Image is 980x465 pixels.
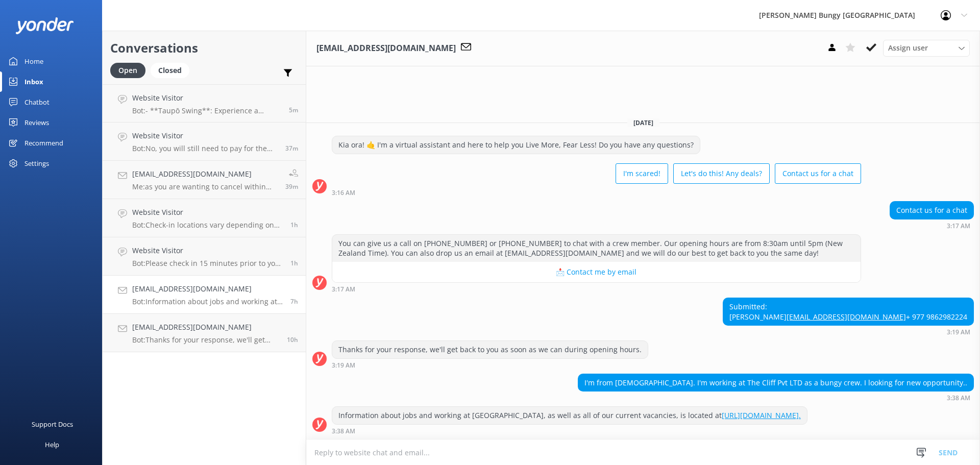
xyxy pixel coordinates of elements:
button: Contact us for a chat [775,163,861,184]
strong: 3:17 AM [332,286,355,292]
h4: [EMAIL_ADDRESS][DOMAIN_NAME] [132,283,283,295]
div: Closed [151,63,189,78]
div: Aug 26 2025 03:19am (UTC +12:00) Pacific/Auckland [332,361,648,369]
strong: 3:16 AM [332,190,355,196]
span: Aug 26 2025 11:27am (UTC +12:00) Pacific/Auckland [289,106,298,114]
a: [EMAIL_ADDRESS][DOMAIN_NAME]Bot:Information about jobs and working at [GEOGRAPHIC_DATA], as well ... [103,276,306,314]
div: Kia ora! 🤙 I'm a virtual assistant and here to help you Live More, Fear Less! Do you have any que... [332,136,700,154]
div: Aug 26 2025 03:19am (UTC +12:00) Pacific/Auckland [723,328,974,335]
span: Aug 26 2025 10:53am (UTC +12:00) Pacific/Auckland [285,182,298,191]
a: Website VisitorBot:Check-in locations vary depending on your activity: - [GEOGRAPHIC_DATA]: Base ... [103,199,306,237]
div: Home [24,51,43,71]
div: Contact us for a chat [890,202,973,219]
a: [EMAIL_ADDRESS][DOMAIN_NAME]Bot:Thanks for your response, we'll get back to you as soon as we can... [103,314,306,352]
p: Bot: Please check in 15 minutes prior to your booked activity time for the [GEOGRAPHIC_DATA]. [132,259,283,268]
h4: Website Visitor [132,92,281,104]
strong: 3:38 AM [332,428,355,434]
strong: 3:38 AM [947,395,970,401]
div: Recommend [24,133,63,153]
div: Aug 26 2025 03:17am (UTC +12:00) Pacific/Auckland [890,222,974,229]
button: I'm scared! [616,163,668,184]
div: Aug 26 2025 03:16am (UTC +12:00) Pacific/Auckland [332,189,861,196]
h4: Website Visitor [132,207,283,218]
div: Inbox [24,71,43,92]
a: Open [110,64,151,76]
a: Closed [151,64,194,76]
button: 📩 Contact me by email [332,262,861,282]
div: Settings [24,153,49,174]
div: Thanks for your response, we'll get back to you as soon as we can during opening hours. [332,341,648,358]
div: You can give us a call on [PHONE_NUMBER] or [PHONE_NUMBER] to chat with a crew member. Our openin... [332,235,861,262]
div: Information about jobs and working at [GEOGRAPHIC_DATA], as well as all of our current vacancies,... [332,407,807,424]
span: Aug 26 2025 10:25am (UTC +12:00) Pacific/Auckland [290,221,298,229]
div: Help [45,434,59,455]
p: Bot: - **Taupō Swing**: Experience a thrilling swing over the Waikato River, reaching speeds of u... [132,106,281,115]
img: yonder-white-logo.png [15,17,74,34]
p: Bot: No, you will still need to pay for the activity even if you jump naked. [132,144,278,153]
h4: [EMAIL_ADDRESS][DOMAIN_NAME] [132,322,279,333]
div: Aug 26 2025 03:17am (UTC +12:00) Pacific/Auckland [332,285,861,292]
strong: 3:19 AM [947,329,970,335]
span: [DATE] [627,118,659,127]
h4: Website Visitor [132,130,278,141]
a: Website VisitorBot:Please check in 15 minutes prior to your booked activity time for the [GEOGRAP... [103,237,306,276]
div: I'm from [DEMOGRAPHIC_DATA]. I'm working at The Cliff Pvt LTD as a bungy crew. I looking for new ... [578,374,973,391]
a: Website VisitorBot:- **Taupō Swing**: Experience a thrilling swing over the Waikato River, reachi... [103,84,306,123]
p: Me: as you are wanting to cancel within 48hrs we do need confirmation that there are external fac... [132,182,278,191]
span: Aug 26 2025 01:11am (UTC +12:00) Pacific/Auckland [287,335,298,344]
a: [URL][DOMAIN_NAME]. [722,410,801,420]
div: Reviews [24,112,49,133]
button: Let's do this! Any deals? [673,163,770,184]
h3: [EMAIL_ADDRESS][DOMAIN_NAME] [316,42,456,55]
p: Bot: Thanks for your response, we'll get back to you as soon as we can during opening hours. [132,335,279,345]
div: Open [110,63,145,78]
span: Aug 26 2025 10:54am (UTC +12:00) Pacific/Auckland [285,144,298,153]
h4: Website Visitor [132,245,283,256]
p: Bot: Check-in locations vary depending on your activity: - [GEOGRAPHIC_DATA]: Base Building, [STR... [132,221,283,230]
h4: [EMAIL_ADDRESS][DOMAIN_NAME] [132,168,278,180]
a: Website VisitorBot:No, you will still need to pay for the activity even if you jump naked.37m [103,123,306,161]
div: Aug 26 2025 03:38am (UTC +12:00) Pacific/Auckland [578,394,974,401]
h2: Conversations [110,38,298,58]
strong: 3:17 AM [947,223,970,229]
div: Assign User [883,40,970,56]
a: [EMAIL_ADDRESS][DOMAIN_NAME] [787,312,906,322]
div: Aug 26 2025 03:38am (UTC +12:00) Pacific/Auckland [332,427,807,434]
div: Support Docs [32,414,73,434]
div: Submitted: [PERSON_NAME] + 977 9862982224 [723,298,973,325]
span: Aug 26 2025 03:38am (UTC +12:00) Pacific/Auckland [290,297,298,306]
p: Bot: Information about jobs and working at [GEOGRAPHIC_DATA], as well as all of our current vacan... [132,297,283,306]
strong: 3:19 AM [332,362,355,369]
span: Aug 26 2025 10:06am (UTC +12:00) Pacific/Auckland [290,259,298,267]
a: [EMAIL_ADDRESS][DOMAIN_NAME]Me:as you are wanting to cancel within 48hrs we do need confirmation ... [103,161,306,199]
span: Assign user [888,42,928,54]
div: Chatbot [24,92,50,112]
